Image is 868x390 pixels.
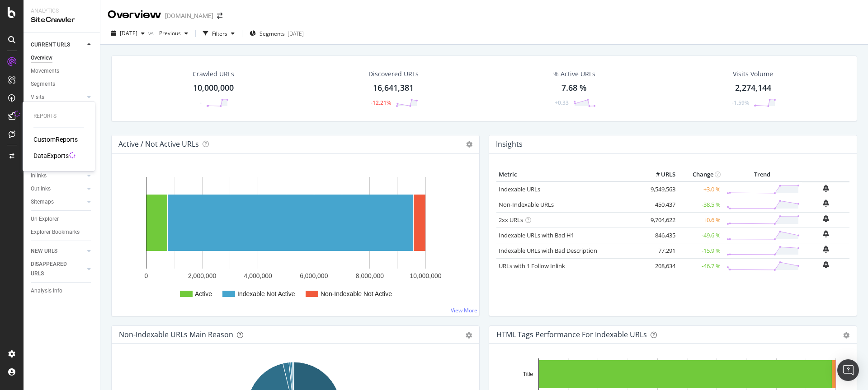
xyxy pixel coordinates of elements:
[244,272,272,279] text: 4,000,000
[31,246,57,256] div: NEW URLS
[678,168,723,181] th: Change
[33,112,84,120] div: Reports
[156,26,192,41] button: Previous
[31,93,85,102] a: Visits
[31,197,54,207] div: Sitemaps
[31,260,85,279] a: DISAPPEARED URLS
[466,141,472,148] i: Options
[193,82,234,94] div: 10,000,000
[31,286,94,296] a: Analysis Info
[373,82,414,94] div: 16,641,381
[31,214,94,224] a: Url Explorer
[823,215,829,222] div: bell-plus
[246,26,307,41] button: Segments[DATE]
[148,29,156,37] span: vs
[31,184,85,194] a: Outlinks
[31,227,94,237] a: Explorer Bookmarks
[523,371,533,377] text: Title
[496,168,642,181] th: Metric
[33,151,69,160] a: DataExports
[732,99,749,107] div: -1.59%
[193,70,234,79] div: Crawled URLs
[451,306,477,314] a: View More
[642,243,678,258] td: 77,291
[188,272,216,279] text: 2,000,000
[368,70,419,79] div: Discovered URLs
[642,227,678,243] td: 846,435
[823,246,829,253] div: bell-plus
[237,290,295,297] text: Indexable Not Active
[31,40,85,50] a: CURRENT URLS
[31,197,85,207] a: Sitemaps
[499,185,540,193] a: Indexable URLs
[321,290,392,297] text: Non-Indexable Not Active
[499,262,565,270] a: URLs with 1 Follow Inlink
[642,258,678,274] td: 208,634
[31,40,70,50] div: CURRENT URLS
[642,168,678,181] th: # URLS
[31,66,59,76] div: Movements
[31,7,93,15] div: Analytics
[165,11,213,20] div: [DOMAIN_NAME]
[642,197,678,212] td: 450,437
[217,13,222,19] div: arrow-right-arrow-left
[356,272,384,279] text: 8,000,000
[31,79,94,89] a: Segments
[723,168,802,181] th: Trend
[288,30,304,37] div: [DATE]
[200,99,202,107] div: -
[499,246,597,255] a: Indexable URLs with Bad Description
[31,227,80,237] div: Explorer Bookmarks
[823,185,829,192] div: bell-plus
[31,93,44,102] div: Visits
[499,216,523,224] a: 2xx URLs
[678,197,723,212] td: -38.5 %
[733,70,773,79] div: Visits Volume
[195,290,212,297] text: Active
[118,138,199,150] h4: Active / Not Active URLs
[120,29,137,37] span: 2025 Mar. 1st
[119,168,469,309] svg: A chart.
[31,53,94,63] a: Overview
[119,330,233,339] div: Non-Indexable URLs Main Reason
[300,272,328,279] text: 6,000,000
[199,26,238,41] button: Filters
[31,286,62,296] div: Analysis Info
[499,200,554,209] a: Non-Indexable URLs
[33,135,78,144] a: CustomReports
[371,99,391,107] div: -12.21%
[145,272,148,279] text: 0
[823,200,829,207] div: bell-plus
[31,214,59,224] div: Url Explorer
[156,29,181,37] span: Previous
[678,212,723,227] td: +0.6 %
[561,82,587,94] div: 7.68 %
[31,184,51,194] div: Outlinks
[31,246,85,256] a: NEW URLS
[642,181,678,197] td: 9,549,563
[31,260,76,279] div: DISAPPEARED URLS
[466,332,472,339] div: gear
[496,330,647,339] div: HTML Tags Performance for Indexable URLs
[31,15,93,25] div: SiteCrawler
[678,258,723,274] td: -46.7 %
[555,99,569,107] div: +0.33
[31,171,85,181] a: Inlinks
[678,227,723,243] td: -49.6 %
[642,212,678,227] td: 9,704,622
[678,181,723,197] td: +3.0 %
[31,79,55,89] div: Segments
[735,82,771,94] div: 2,274,144
[31,53,52,63] div: Overview
[410,272,441,279] text: 10,000,000
[108,26,148,41] button: [DATE]
[678,243,723,258] td: -15.9 %
[212,30,227,37] div: Filters
[823,230,829,237] div: bell-plus
[259,30,285,37] span: Segments
[31,66,94,76] a: Movements
[108,7,161,23] div: Overview
[499,231,574,239] a: Indexable URLs with Bad H1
